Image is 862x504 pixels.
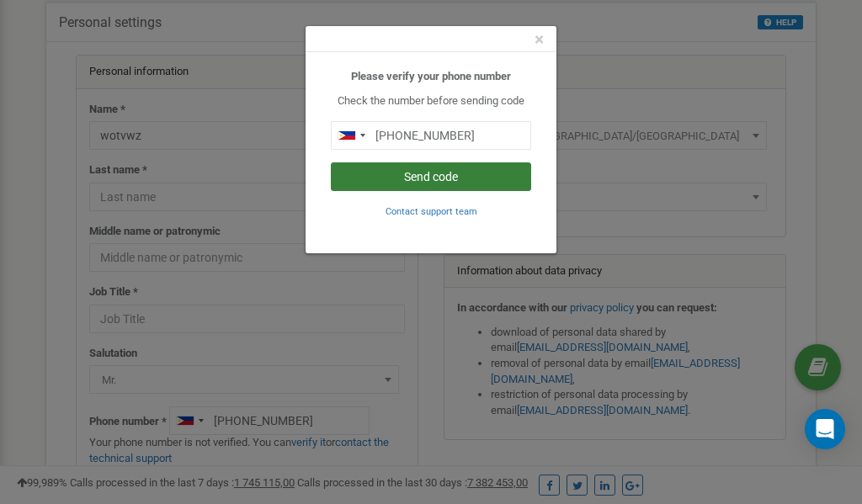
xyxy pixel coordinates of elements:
[351,70,511,82] b: Please verify your phone number
[535,31,544,49] button: Close
[331,93,531,109] p: Check the number before sending code
[332,122,370,149] div: Telephone country code
[805,409,845,449] div: Open Intercom Messenger
[535,29,544,50] span: ×
[331,121,531,150] input: 0905 123 4567
[331,162,531,191] button: Send code
[386,204,477,217] a: Contact support team
[386,206,477,217] small: Contact support team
